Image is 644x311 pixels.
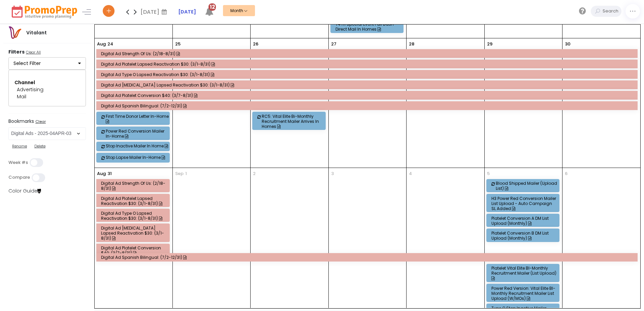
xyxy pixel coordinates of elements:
span: 12 [208,3,216,11]
div: [DATE] [140,7,169,17]
div: RC5: Vital Elite Bi-Monthly Recruitment Mailer Arrives in Homes [262,114,327,129]
div: Platelet Conversion A DM List Upload (monthly) [491,216,557,226]
div: Digital Ad [MEDICAL_DATA] Lapsed Reactivation $30: (3/1-8/31) [101,226,167,241]
button: Month [223,5,255,16]
div: Digital Ad [MEDICAL_DATA] Lapsed Reactivation $30: (3/1-8/31) [101,82,635,88]
strong: Filters [8,48,25,55]
div: First Time Donor Letter In-Home [106,114,171,124]
div: T4 H1 Special Event Fall Bash Direct Mail In Homes [335,22,401,32]
a: Color Guide [8,187,41,194]
p: 5 [487,170,490,177]
div: Platelet Conversion B DM List Upload (monthly) [491,231,557,241]
div: Power Red Conversion Mailer In-Home [106,129,171,139]
p: Aug [97,170,106,177]
div: Digital Ad Strength of Us: (2/18-8/31) [101,181,167,191]
div: Power Red Version: Vital Elite BI-Monthly Recruitment Mailer List Upload (w/MOs) [491,286,557,301]
button: Select Filter [8,57,86,70]
u: Rename [12,143,27,149]
p: Aug [97,41,106,47]
div: Digital Ad Type O Lapsed Reactivation $30: (3/1-8/31) [101,211,167,221]
a: [DATE] [178,8,196,15]
div: Stop Lapse Mailer In-Home [106,155,171,160]
div: Blood Shipped Mailer (Upload List) [496,181,561,191]
p: 2 [253,170,256,177]
p: 24 [107,41,113,47]
u: Delete [34,143,45,149]
p: 25 [175,41,181,47]
img: vitalantlogo.png [8,26,22,39]
label: Compare [8,175,30,180]
input: Search [601,6,621,17]
u: Clear [35,119,46,124]
p: 3 [331,170,334,177]
u: Clear All [26,49,41,55]
div: H3 Power Red Conversion Mailer List Upload - Auto Campaign SL Added [491,196,557,211]
div: Vitalant [22,29,52,36]
p: 1 [185,170,187,177]
p: 31 [107,170,112,177]
div: Advertising [17,86,77,93]
span: Sep [175,170,184,177]
p: 4 [409,170,412,177]
p: 26 [253,41,258,47]
label: Week #s [8,160,28,165]
div: Mail [17,93,77,100]
div: Digital Ad Platelet Conversion $40: (3/7-8/31) [101,93,635,98]
div: Digital Ad Strength of Us: (2/18-8/31) [101,51,635,56]
div: Digital Ad Platelet Lapsed Reactivation $30: (3/1-8/31) [101,62,635,67]
label: Bookmarks [8,118,86,126]
p: 28 [409,41,414,47]
div: Digital Ad Type O Lapsed Reactivation $30: (3/1-8/31) [101,72,635,77]
div: Stop Inactive Mailer In Home [106,143,171,148]
p: 29 [487,41,492,47]
p: 6 [565,170,568,177]
div: Digital Ad Spanish Bilingual: (7/2-12/31) [101,255,635,260]
div: Digital Ad Spanish Bilingual: (7/2-12/31) [101,103,635,108]
div: Channel [14,79,80,86]
p: 27 [331,41,336,47]
div: Digital Ad Platelet Conversion $40: (3/7-8/31) [101,245,167,255]
p: 30 [565,41,571,47]
strong: [DATE] [178,8,196,15]
div: Digital Ad Platelet Lapsed Reactivation $30: (3/1-8/31) [101,196,167,206]
div: Platelet Vital Elite BI-Monthly Recruitment Mailer (List Upload) [491,266,557,281]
